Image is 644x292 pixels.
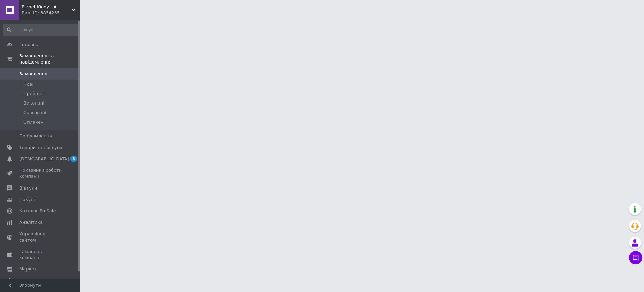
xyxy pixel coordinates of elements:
span: Покупці [19,197,38,203]
input: Пошук [3,24,79,36]
span: 8 [70,156,77,162]
span: [DEMOGRAPHIC_DATA] [19,156,69,162]
span: Каталог ProSale [19,208,56,214]
span: Нові [23,81,33,87]
span: Повідомлення [19,133,52,139]
span: Головна [19,42,38,48]
span: Замовлення та повідомлення [19,53,80,65]
span: Скасовані [23,110,46,116]
span: Аналітика [19,219,43,225]
span: Управління сайтом [19,231,62,243]
span: Гаманець компанії [19,249,62,261]
button: Чат з покупцем [629,251,642,264]
span: Прийняті [23,91,44,97]
span: Замовлення [19,71,47,77]
span: Відгуки [19,185,37,191]
span: Виконані [23,100,44,106]
span: Оплачені [23,119,45,125]
span: Маркет [19,266,37,272]
span: Показники роботи компанії [19,167,62,179]
span: Planet Kiddy UA [22,4,72,10]
span: Налаштування [19,278,54,284]
div: Ваш ID: 3834235 [22,10,80,16]
span: Товари та послуги [19,144,62,151]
